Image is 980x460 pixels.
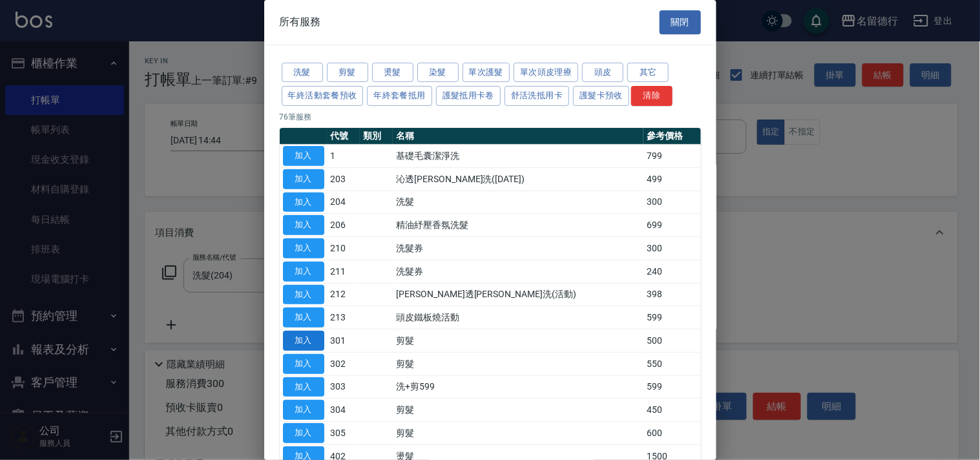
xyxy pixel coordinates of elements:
[328,306,360,329] td: 213
[280,111,701,123] p: 76 筆服務
[283,400,324,420] button: 加入
[328,237,360,260] td: 210
[505,86,569,106] button: 舒活洗抵用卡
[643,422,700,445] td: 600
[643,329,700,353] td: 500
[393,167,643,191] td: 沁透[PERSON_NAME]洗([DATE])
[328,128,360,145] th: 代號
[393,306,643,329] td: 頭皮鐵板燒活動
[393,260,643,283] td: 洗髮券
[283,308,324,328] button: 加入
[283,146,324,166] button: 加入
[393,399,643,422] td: 剪髮
[372,63,413,83] button: 燙髮
[393,145,643,168] td: 基礎毛囊潔淨洗
[631,86,672,106] button: 清除
[282,86,364,106] button: 年終活動套餐預收
[283,331,324,351] button: 加入
[328,422,360,445] td: 305
[643,306,700,329] td: 599
[280,16,321,28] span: 所有服務
[282,63,323,83] button: 洗髮
[367,86,432,106] button: 年終套餐抵用
[360,128,393,145] th: 類別
[643,352,700,375] td: 550
[393,422,643,445] td: 剪髮
[643,167,700,191] td: 499
[328,329,360,353] td: 301
[393,352,643,375] td: 剪髮
[283,169,324,189] button: 加入
[283,193,324,213] button: 加入
[643,214,700,237] td: 699
[283,262,324,282] button: 加入
[283,423,324,443] button: 加入
[643,399,700,422] td: 450
[328,399,360,422] td: 304
[328,145,360,168] td: 1
[643,260,700,283] td: 240
[660,10,701,34] button: 關閉
[582,63,623,83] button: 頭皮
[643,128,700,145] th: 參考價格
[283,377,324,397] button: 加入
[328,260,360,283] td: 211
[393,128,643,145] th: 名稱
[393,214,643,237] td: 精油紓壓香氛洗髮
[328,375,360,399] td: 303
[393,329,643,353] td: 剪髮
[643,283,700,306] td: 398
[283,354,324,374] button: 加入
[643,375,700,399] td: 599
[328,283,360,306] td: 212
[328,352,360,375] td: 302
[393,375,643,399] td: 洗+剪599
[514,63,578,83] button: 單次頭皮理療
[393,191,643,214] td: 洗髮
[283,285,324,305] button: 加入
[643,237,700,260] td: 300
[328,167,360,191] td: 203
[643,145,700,168] td: 799
[393,237,643,260] td: 洗髮券
[328,214,360,237] td: 206
[463,63,510,83] button: 單次護髮
[627,63,669,83] button: 其它
[436,86,501,106] button: 護髮抵用卡卷
[417,63,459,83] button: 染髮
[283,215,324,235] button: 加入
[573,86,629,106] button: 護髮卡預收
[328,191,360,214] td: 204
[327,63,368,83] button: 剪髮
[283,238,324,258] button: 加入
[393,283,643,306] td: [PERSON_NAME]透[PERSON_NAME]洗(活動)
[643,191,700,214] td: 300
